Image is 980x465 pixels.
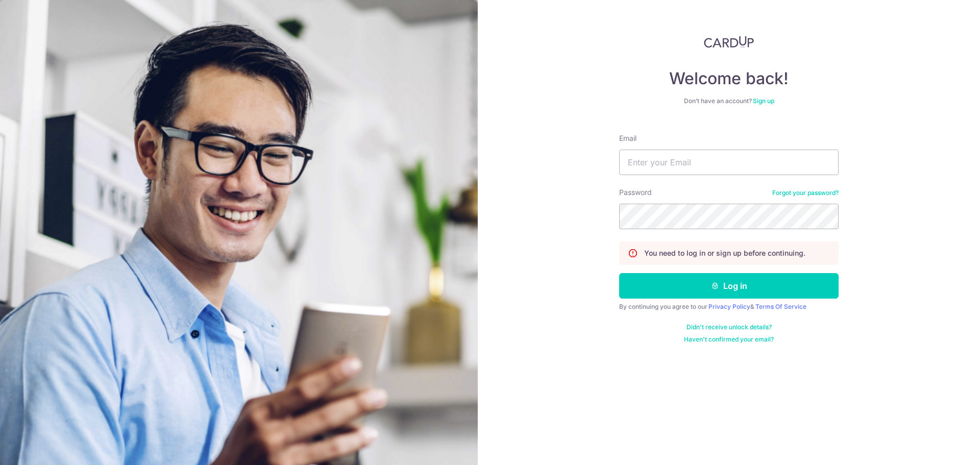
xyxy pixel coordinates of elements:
a: Didn't receive unlock details? [687,323,772,331]
a: Forgot your password? [772,189,839,197]
button: Log in [619,273,839,299]
div: By continuing you agree to our & [619,303,839,311]
a: Terms Of Service [755,303,806,310]
input: Enter your Email [619,150,839,175]
label: Email [619,133,636,143]
div: Don’t have an account? [619,97,839,105]
a: Sign up [753,97,774,105]
a: Privacy Policy [708,303,750,310]
img: CardUp Logo [704,36,754,48]
h4: Welcome back! [619,68,839,89]
label: Password [619,187,652,198]
a: Haven't confirmed your email? [684,335,774,344]
p: You need to log in or sign up before continuing. [644,248,805,258]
